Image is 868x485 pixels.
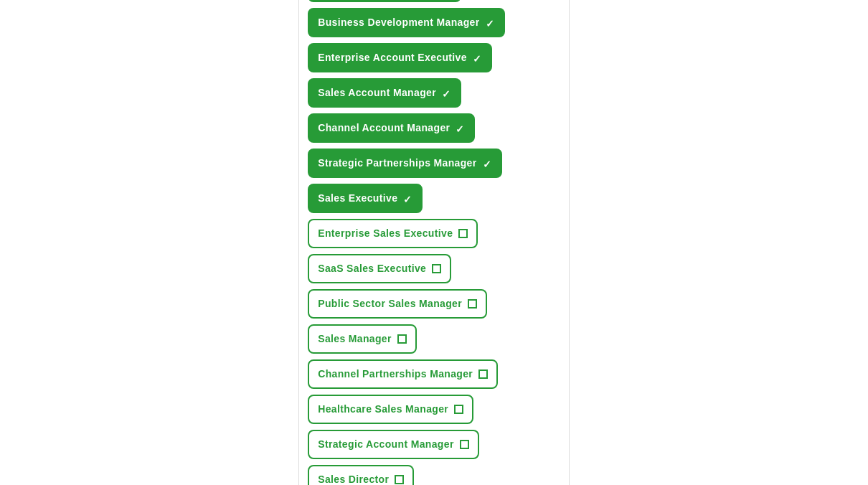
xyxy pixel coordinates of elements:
[308,113,475,143] button: Channel Account Manager✓
[318,85,436,100] span: Sales Account Manager
[442,88,450,100] span: ✓
[308,289,487,319] button: Public Sector Sales Manager
[308,8,504,37] button: Business Development Manager✓
[403,194,412,205] span: ✓
[318,50,467,65] span: Enterprise Account Executive
[318,296,462,311] span: Public Sector Sales Manager
[308,149,501,178] button: Strategic Partnerships Manager✓
[308,219,478,248] button: Enterprise Sales Executive
[486,18,494,29] span: ✓
[308,395,473,424] button: Healthcare Sales Manager
[318,402,448,417] span: Healthcare Sales Manager
[308,430,479,459] button: Strategic Account Manager
[318,156,476,171] span: Strategic Partnerships Manager
[318,121,450,136] span: Channel Account Manager
[308,359,498,389] button: Channel Partnerships Manager
[308,254,451,283] button: SaaS Sales Executive
[308,324,417,354] button: Sales Manager
[318,437,454,452] span: Strategic Account Manager
[473,53,481,65] span: ✓
[308,184,423,213] button: Sales Executive✓
[318,367,473,382] span: Channel Partnerships Manager
[308,78,461,108] button: Sales Account Manager✓
[318,261,426,276] span: SaaS Sales Executive
[456,123,464,135] span: ✓
[318,226,453,241] span: Enterprise Sales Executive
[308,43,492,72] button: Enterprise Account Executive✓
[483,159,491,170] span: ✓
[318,331,392,347] span: Sales Manager
[318,15,479,30] span: Business Development Manager
[318,191,397,206] span: Sales Executive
